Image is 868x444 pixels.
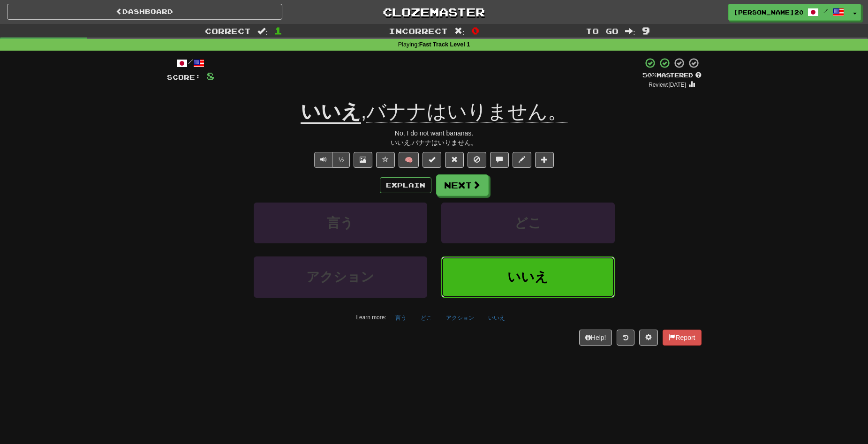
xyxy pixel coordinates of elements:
span: [PERSON_NAME]2010 [733,8,803,16]
span: / [823,8,828,14]
button: Round history (alt+y) [617,330,634,346]
button: いいえ [483,311,510,325]
a: Clozemaster [296,4,572,20]
div: / [167,57,214,69]
strong: Fast Track Level 1 [419,41,470,48]
button: Play sentence audio (ctl+space) [314,152,333,168]
button: Show image (alt+x) [354,152,372,168]
span: : [625,27,635,35]
button: アクション [254,256,427,297]
button: Favorite sentence (alt+f) [376,152,395,168]
button: Report [663,330,701,346]
button: Explain [380,177,431,193]
button: Add to collection (alt+a) [535,152,554,168]
span: バナナはいりません。 [366,100,567,123]
button: Reset to 0% Mastered (alt+r) [445,152,464,168]
span: 9 [642,25,650,36]
span: いいえ [507,270,548,284]
span: どこ [514,216,542,230]
div: No, I do not want bananas. [167,128,702,138]
span: 0 [471,25,479,36]
span: , [361,100,568,123]
span: 言う [327,216,354,230]
button: ½ [332,152,350,168]
div: Text-to-speech controls [312,152,350,168]
a: [PERSON_NAME]2010 / [728,4,849,21]
button: いいえ [441,256,615,297]
span: Incorrect [389,26,448,36]
span: : [257,27,268,35]
span: To go [586,26,619,36]
div: いいえ,バナナはいりません。 [167,138,702,147]
small: Review: [DATE] [649,82,686,88]
button: どこ [415,311,437,325]
button: Next [436,174,489,196]
span: Correct [205,26,251,36]
button: 言う [254,203,427,243]
button: 言う [390,311,412,325]
u: いいえ [301,100,361,124]
span: : [454,27,465,35]
button: Ignore sentence (alt+i) [468,152,486,168]
span: 1 [274,25,282,36]
button: Edit sentence (alt+d) [513,152,531,168]
span: Score: [167,73,201,81]
button: アクション [441,311,479,325]
span: アクション [306,270,374,284]
a: Dashboard [7,4,282,20]
button: 🧠 [399,152,419,168]
span: 8 [206,70,214,82]
small: Learn more: [356,314,386,321]
button: Help! [579,330,612,346]
button: どこ [441,203,615,243]
span: 50 % [642,71,657,79]
button: Discuss sentence (alt+u) [490,152,509,168]
button: Set this sentence to 100% Mastered (alt+m) [423,152,441,168]
div: Mastered [642,71,702,80]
